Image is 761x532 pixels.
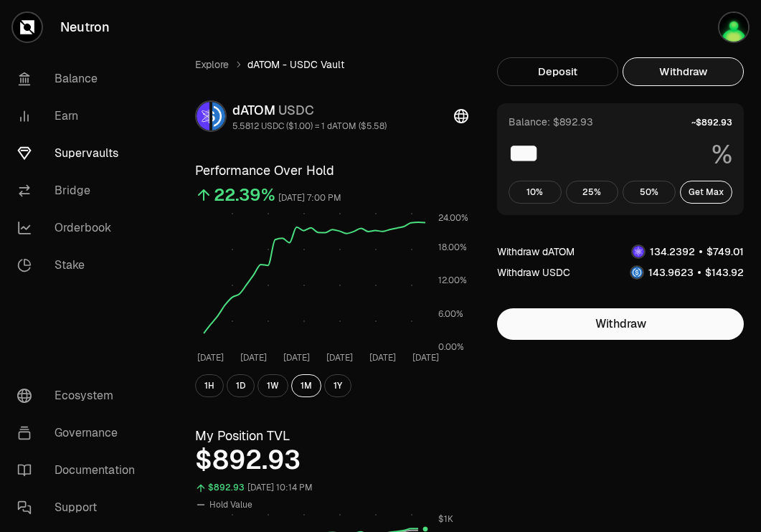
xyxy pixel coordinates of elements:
a: Ecosystem [6,377,155,414]
div: Balance: $892.93 [509,115,593,129]
button: Withdraw [497,308,744,340]
span: dATOM - USDC Vault [247,57,344,72]
div: $892.93 [195,446,468,475]
span: USDC [278,102,314,118]
tspan: 0.00% [438,341,464,353]
a: Supervaults [6,135,155,172]
span: Hold Value [209,499,252,510]
div: Withdraw dATOM [497,244,575,259]
tspan: [DATE] [326,352,353,364]
a: Governance [6,414,155,452]
img: dATOM Logo [633,246,644,257]
a: Stake [6,247,155,284]
tspan: $1K [438,513,453,525]
div: $892.93 [208,480,245,496]
span: % [712,141,732,169]
tspan: 18.00% [438,242,467,253]
tspan: 12.00% [438,275,467,286]
div: [DATE] 10:14 PM [247,480,313,496]
tspan: [DATE] [197,352,224,364]
div: 22.39% [214,184,275,206]
nav: breadcrumb [195,57,468,72]
img: USDC Logo [631,267,643,278]
img: Atom Staking [719,13,748,42]
button: 1D [227,374,255,397]
tspan: [DATE] [283,352,310,364]
div: dATOM [232,100,387,120]
img: USDC Logo [212,102,225,130]
button: 1H [195,374,224,397]
a: Documentation [6,452,155,489]
h3: Performance Over Hold [195,161,468,181]
button: 1M [291,374,321,397]
button: 50% [623,181,676,204]
button: Withdraw [623,57,744,86]
tspan: 6.00% [438,308,463,320]
a: Earn [6,98,155,135]
div: Withdraw USDC [497,265,570,280]
button: Get Max [680,181,733,204]
tspan: [DATE] [412,352,439,364]
button: 10% [509,181,562,204]
tspan: 24.00% [438,212,468,224]
button: 1W [257,374,288,397]
h3: My Position TVL [195,426,468,446]
img: dATOM Logo [197,102,209,130]
a: Support [6,489,155,526]
a: Balance [6,60,155,98]
a: Orderbook [6,209,155,247]
tspan: [DATE] [369,352,396,364]
div: [DATE] 7:00 PM [278,190,341,206]
div: 5.5812 USDC ($1.00) = 1 dATOM ($5.58) [232,120,387,132]
button: Deposit [497,57,618,86]
button: 25% [566,181,619,204]
tspan: [DATE] [240,352,267,364]
button: 1Y [324,374,351,397]
a: Explore [195,57,229,72]
a: Bridge [6,172,155,209]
